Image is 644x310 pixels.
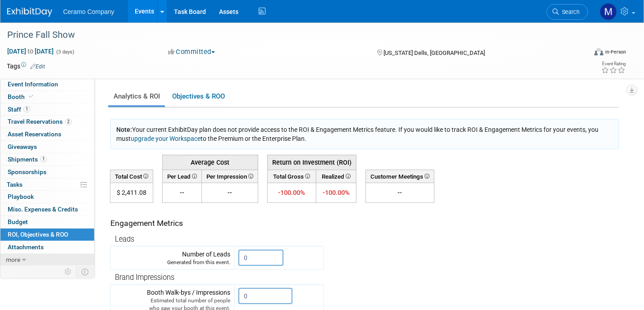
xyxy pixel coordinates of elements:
img: Format-Inperson.png [594,48,603,55]
th: Per Lead [163,170,202,183]
span: Ceramo Company [63,8,114,15]
td: $ 2,411.08 [110,183,153,203]
span: Travel Reservations [8,118,72,125]
span: 2 [65,118,72,125]
span: Brand Impressions [115,273,174,282]
a: Budget [0,216,94,228]
span: Attachments [8,243,44,251]
a: Edit [30,63,45,70]
a: more [0,254,94,266]
a: Playbook [0,191,94,203]
th: Return on Investment (ROI) [268,155,356,170]
span: Sponsorships [8,168,46,175]
a: Attachments [0,241,94,253]
img: Mark Ries [600,3,617,20]
span: Staff [8,106,30,113]
div: In-Person [605,49,626,55]
a: Event Information [0,78,94,90]
a: Asset Reservations [0,128,94,140]
a: Analytics & ROI [108,88,165,105]
span: 1 [23,106,30,112]
div: -- [370,188,430,197]
th: Realized [316,170,356,183]
span: [DATE] [DATE] [7,47,54,55]
th: Total Gross [268,170,316,183]
span: -100.00% [278,189,305,197]
span: Playbook [8,193,34,200]
span: Note: [116,126,132,133]
div: Event Rating [601,62,626,66]
div: Event Format [534,47,626,60]
span: Search [559,9,580,15]
span: more [6,256,20,263]
div: Engagement Metrics [110,218,320,229]
span: [US_STATE] Dells, [GEOGRAPHIC_DATA] [384,49,485,56]
span: (3 days) [55,49,74,55]
div: Prince Fall Show [4,27,573,43]
span: -100.00% [323,189,350,197]
span: Asset Reservations [8,130,61,138]
a: Shipments1 [0,153,94,166]
th: Total Cost [110,170,153,183]
span: Your current ExhibitDay plan does not provide access to the ROI & Engagement Metrics feature. If ... [116,126,598,142]
a: Misc. Expenses & Credits [0,203,94,216]
td: Toggle Event Tabs [76,266,95,278]
a: Tasks [0,179,94,191]
span: Tasks [7,181,23,188]
td: Tags [7,62,45,71]
a: Search [547,4,588,20]
span: Giveaways [8,143,37,150]
span: -- [180,189,184,196]
span: Misc. Expenses & Credits [8,206,78,213]
button: Committed [165,47,219,57]
span: Leads [115,235,134,243]
a: Booth [0,91,94,103]
a: upgrade your Workspace [131,135,201,142]
a: ROI, Objectives & ROO [0,229,94,241]
th: Average Cost [163,155,258,170]
td: Personalize Event Tab Strip [60,266,76,278]
img: ExhibitDay [7,8,52,17]
th: Per Impression [202,170,258,183]
a: Staff1 [0,103,94,116]
a: Sponsorships [0,166,94,178]
a: Objectives & ROO [167,88,230,105]
span: to [26,48,35,55]
span: 1 [40,156,47,162]
div: Generated from this event. [114,259,230,266]
span: Budget [8,218,28,225]
span: ROI, Objectives & ROO [8,231,68,238]
th: Customer Meetings [366,170,434,183]
div: Number of Leads [114,250,230,266]
span: Shipments [8,156,47,163]
span: -- [228,189,232,196]
a: Giveaways [0,141,94,153]
i: Booth reservation complete [29,94,33,99]
span: Event Information [8,81,58,88]
a: Travel Reservations2 [0,116,94,128]
span: Booth [8,93,35,100]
